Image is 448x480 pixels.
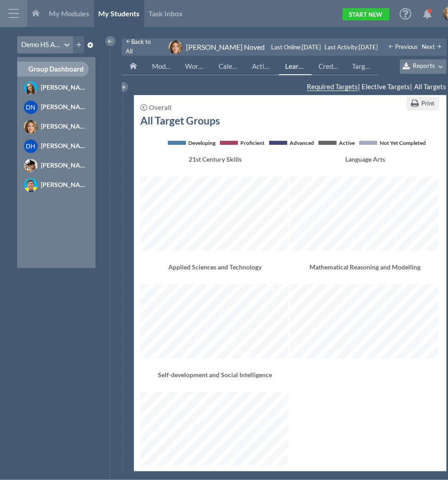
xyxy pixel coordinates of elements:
span: DN [26,104,35,111]
h1: All Target Groups [140,115,220,126]
div: Overall [149,104,172,111]
div: [PERSON_NAME] Noved [41,121,89,131]
span: Workflow [186,62,215,70]
button: Print [407,97,439,110]
a: DH[PERSON_NAME] [17,139,96,154]
span: Reports [413,62,435,70]
li: Active [319,138,355,148]
img: image [24,159,38,173]
a: Workflow [179,58,212,75]
div: 21st Century Skills [140,154,290,174]
a: Learning Targets [279,58,312,75]
div: [PERSON_NAME] [41,82,89,92]
div: [PERSON_NAME] [41,102,89,111]
div: Self-development and Social Intelligence [140,370,290,390]
span: Required Targets [307,82,358,91]
span: My Students [99,9,140,18]
a: Previous [389,43,418,50]
button: Reports [400,59,447,74]
a: Group Dashboard [17,62,96,77]
span: Elective Targets [362,82,410,91]
span: Learning Targets [286,62,336,70]
span: Previous [396,43,418,50]
a: Start New [343,8,390,20]
a: DN[PERSON_NAME] [17,100,96,115]
a: Back to All [126,37,158,56]
span: Next [422,43,435,50]
div: Language Arts [290,154,440,174]
img: image [169,40,182,54]
span: My Modules [49,9,90,18]
span: Activity [252,62,276,70]
a: [PERSON_NAME] [17,80,96,95]
a: [PERSON_NAME] [17,178,96,192]
a: Next [422,43,442,50]
div: [PERSON_NAME] Noved [186,42,265,52]
span: Print [422,100,435,107]
a: [PERSON_NAME] Noved [17,119,96,134]
a: Target Heatmap [345,58,379,75]
span: Last Online [272,43,301,51]
div: Mathematical Reasoning and Modelling [290,262,440,282]
img: image [24,120,38,134]
a: Modules [145,58,179,75]
div: Demo HS Advisory [22,40,63,50]
div: Applied Sciences and Technology [140,262,290,282]
div: [PERSON_NAME] [41,160,89,170]
li: Not Yet Completed [359,138,426,148]
span: All Targets [415,82,447,91]
a: Calendar [212,58,245,75]
span: | [305,82,360,91]
span: | [360,82,413,91]
span: Calendar [219,62,246,70]
a: Credits [312,58,345,75]
span: Last Activity [324,43,357,51]
span: Task Inbox [149,9,183,18]
div: [PERSON_NAME] [41,180,89,189]
a: [PERSON_NAME] [17,158,96,173]
a: Activity [245,58,279,75]
li: Advanced [269,138,314,148]
img: image [24,81,38,95]
span: DH [26,143,35,150]
div: : [DATE] [324,44,378,51]
img: image [24,178,38,192]
div: Group Dashboard [17,62,89,77]
div: [PERSON_NAME] [41,141,89,150]
span: Back to All [126,38,151,55]
span: Modules [152,62,178,70]
li: Developing [168,138,215,148]
div: : [DATE] [272,44,325,51]
li: Proficient [220,138,265,148]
